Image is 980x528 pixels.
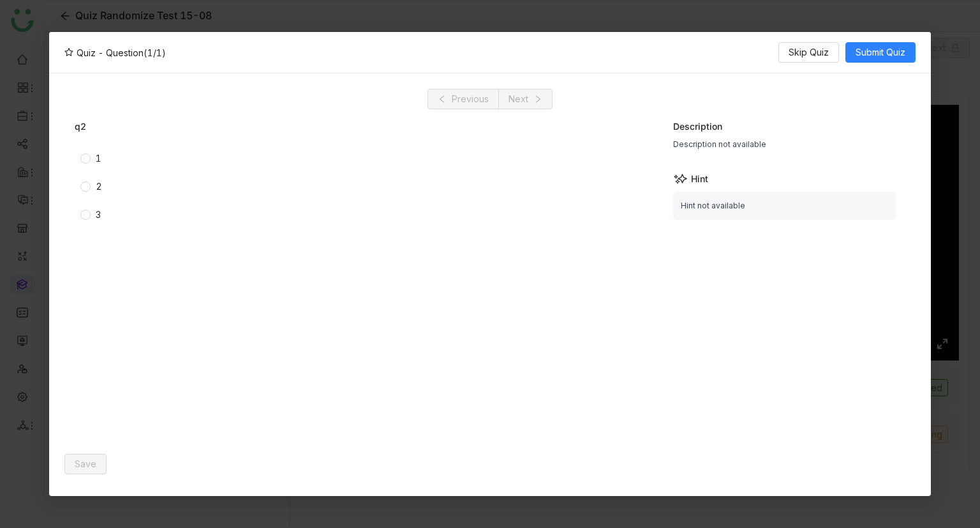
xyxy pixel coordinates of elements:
[673,192,896,220] div: Hint not available
[673,120,896,133] div: Description
[96,208,101,222] div: 3
[673,171,896,187] div: Hint
[856,45,905,59] span: Submit Quiz
[789,45,829,59] span: Skip Quiz
[845,42,916,63] button: Submit Quiz
[498,89,553,109] button: Next
[64,454,107,474] button: Save
[427,89,499,109] button: Previous
[96,151,101,166] div: 1
[96,180,102,194] div: 2
[673,138,896,151] div: Description not available
[75,120,648,133] div: q2
[64,46,166,59] div: Quiz - Question (1/1)
[778,42,839,63] button: Skip Quiz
